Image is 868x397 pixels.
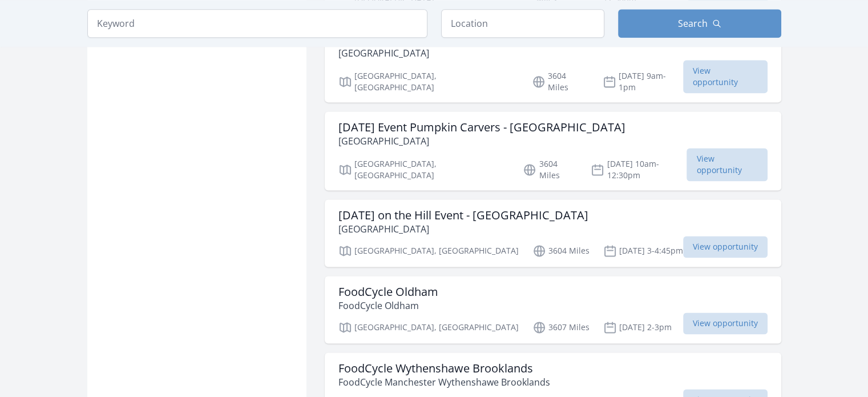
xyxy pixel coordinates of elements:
[532,320,590,334] p: 3607 Miles
[325,199,781,267] a: [DATE] on the Hill Event - [GEOGRAPHIC_DATA] [GEOGRAPHIC_DATA] [GEOGRAPHIC_DATA], [GEOGRAPHIC_DAT...
[338,208,588,222] h3: [DATE] on the Hill Event - [GEOGRAPHIC_DATA]
[683,60,768,93] span: View opportunity
[338,222,588,236] p: [GEOGRAPHIC_DATA]
[338,70,519,93] p: [GEOGRAPHIC_DATA], [GEOGRAPHIC_DATA]
[532,70,589,93] p: 3604 Miles
[325,276,781,343] a: FoodCycle Oldham FoodCycle Oldham [GEOGRAPHIC_DATA], [GEOGRAPHIC_DATA] 3607 Miles [DATE] 2-3pm Vi...
[338,134,625,148] p: [GEOGRAPHIC_DATA]
[603,244,683,258] p: [DATE] 3-4:45pm
[338,362,550,375] h3: FoodCycle Wythenshawe Brooklands
[683,312,768,334] span: View opportunity
[687,148,767,181] span: View opportunity
[523,158,577,181] p: 3604 Miles
[338,285,438,299] h3: FoodCycle Oldham
[338,375,550,389] p: FoodCycle Manchester Wythenshawe Brooklands
[603,320,672,334] p: [DATE] 2-3pm
[338,320,519,334] p: [GEOGRAPHIC_DATA], [GEOGRAPHIC_DATA]
[338,121,625,134] h3: [DATE] Event Pumpkin Carvers - [GEOGRAPHIC_DATA]
[603,70,683,93] p: [DATE] 9am-1pm
[678,17,708,30] span: Search
[325,23,781,102] a: [DATE] Event Set Up Volunteers - [GEOGRAPHIC_DATA] [GEOGRAPHIC_DATA] [GEOGRAPHIC_DATA], [GEOGRAPH...
[325,111,781,190] a: [DATE] Event Pumpkin Carvers - [GEOGRAPHIC_DATA] [GEOGRAPHIC_DATA] [GEOGRAPHIC_DATA], [GEOGRAPHIC...
[338,158,510,181] p: [GEOGRAPHIC_DATA], [GEOGRAPHIC_DATA]
[618,9,781,38] button: Search
[683,236,768,258] span: View opportunity
[338,244,519,258] p: [GEOGRAPHIC_DATA], [GEOGRAPHIC_DATA]
[338,299,438,312] p: FoodCycle Oldham
[87,9,427,38] input: Keyword
[591,158,687,181] p: [DATE] 10am-12:30pm
[441,9,604,38] input: Location
[532,244,590,258] p: 3604 Miles
[338,46,629,60] p: [GEOGRAPHIC_DATA]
